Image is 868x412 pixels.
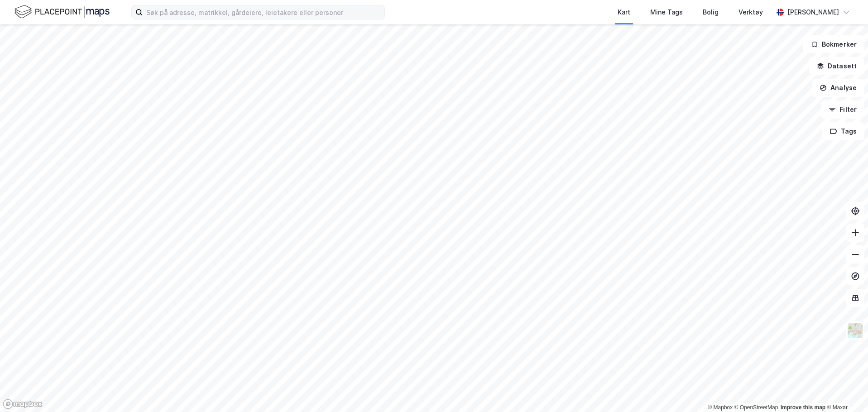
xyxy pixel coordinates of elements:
[14,4,110,20] img: logo.f888ab2527a4732fd821a326f86c7f29.svg
[703,7,719,18] div: Bolig
[739,7,763,18] div: Verktøy
[823,369,868,412] div: Kontrollprogram for chat
[618,7,630,18] div: Kart
[143,5,384,19] input: Søk på adresse, matrikkel, gårdeiere, leietakere eller personer
[650,7,683,18] div: Mine Tags
[787,7,839,18] div: [PERSON_NAME]
[823,369,868,412] iframe: Chat Widget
